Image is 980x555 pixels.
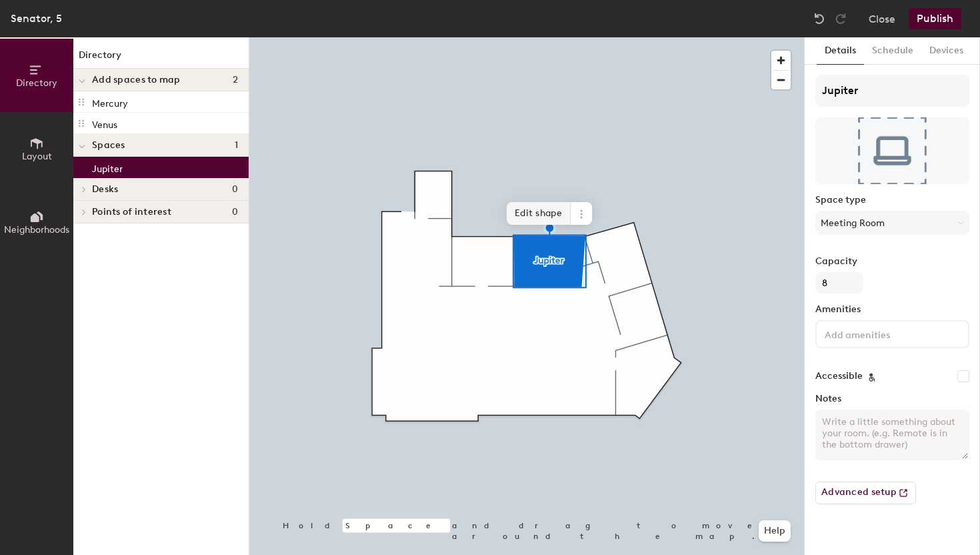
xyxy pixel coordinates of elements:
[92,207,171,217] span: Points of interest
[92,115,117,131] p: Venus
[815,482,916,504] button: Advanced setup
[11,10,62,27] div: Senator, 5
[815,371,863,382] label: Accessible
[909,8,961,29] button: Publish
[815,394,969,404] label: Notes
[73,48,249,69] h1: Directory
[815,256,969,267] label: Capacity
[759,520,791,542] button: Help
[817,37,864,65] button: Details
[92,94,128,109] p: Mercury
[16,77,57,89] span: Directory
[235,140,238,151] span: 1
[4,224,69,235] span: Neighborhoods
[869,8,895,29] button: Close
[507,202,571,225] span: Edit shape
[232,184,238,195] span: 0
[233,75,238,85] span: 2
[22,151,52,162] span: Layout
[815,117,969,184] img: The space named Jupiter
[921,37,971,65] button: Devices
[815,195,969,205] label: Space type
[92,75,181,85] span: Add spaces to map
[822,326,942,342] input: Add amenities
[92,140,125,151] span: Spaces
[815,304,969,315] label: Amenities
[92,159,123,175] p: Jupiter
[813,12,826,25] img: Undo
[834,12,847,25] img: Redo
[92,184,118,195] span: Desks
[864,37,921,65] button: Schedule
[232,207,238,217] span: 0
[815,211,969,235] button: Meeting Room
